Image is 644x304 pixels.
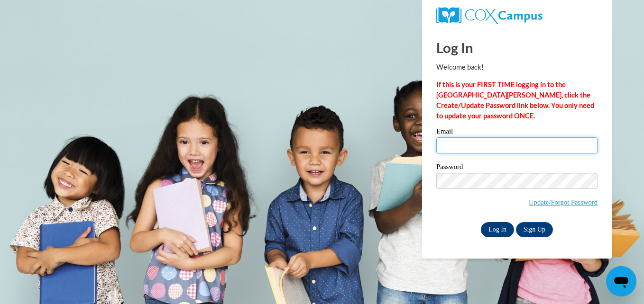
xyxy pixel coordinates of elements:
[436,7,543,24] img: COX Campus
[436,128,598,137] label: Email
[436,163,598,173] label: Password
[516,222,553,237] a: Sign Up
[606,266,636,296] iframe: Button to launch messaging window
[481,222,514,237] input: Log In
[436,62,598,72] p: Welcome back!
[436,38,598,57] h1: Log In
[436,80,594,120] strong: If this is your FIRST TIME logging in to the [GEOGRAPHIC_DATA][PERSON_NAME], click the Create/Upd...
[529,198,598,206] a: Update/Forgot Password
[436,7,598,24] a: COX Campus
